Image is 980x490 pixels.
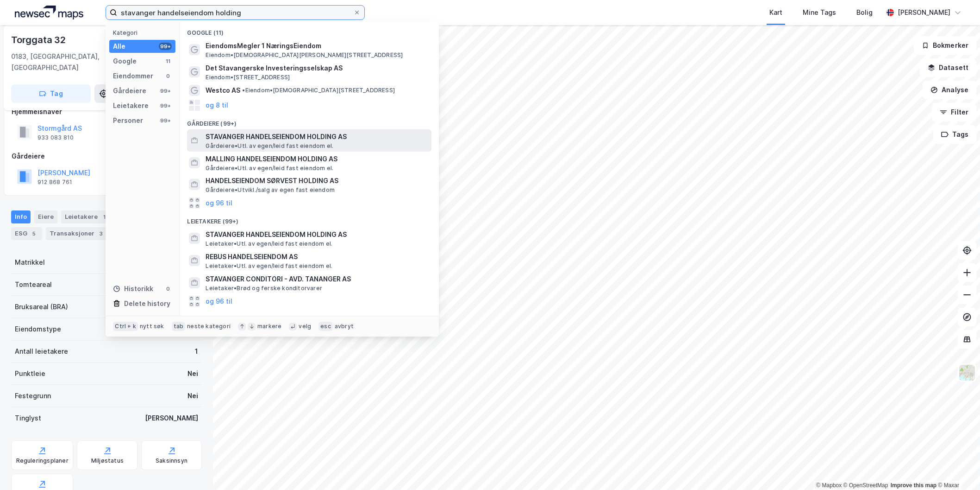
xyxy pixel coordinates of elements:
[206,74,290,81] span: Eiendom • [STREET_ADDRESS]
[12,151,201,162] div: Gårdeiere
[15,324,61,335] div: Eiendomstype
[335,323,354,330] div: avbryt
[187,390,198,401] div: Nei
[113,56,137,67] div: Google
[206,274,428,285] span: STAVANGER CONDITORI - AVD. TANANGER AS
[15,6,83,19] img: logo.a4113a55bc3d86da70a041830d287a7e.svg
[914,36,976,55] button: Bokmerker
[920,58,976,77] button: Datasett
[242,87,395,94] span: Eiendom • [DEMOGRAPHIC_DATA][STREET_ADDRESS]
[206,175,428,186] span: HANDELSEIENDOM SØRVEST HOLDING AS
[856,7,873,18] div: Bolig
[206,142,333,150] span: Gårdeiere • Utl. av egen/leid fast eiendom el.
[206,186,335,194] span: Gårdeiere • Utvikl./salg av egen fast eiendom
[958,364,976,382] img: Z
[12,106,201,117] div: Hjemmelshaver
[206,51,403,59] span: Eiendom • [DEMOGRAPHIC_DATA][PERSON_NAME][STREET_ADDRESS]
[164,72,172,80] div: 0
[299,323,311,330] div: velg
[11,210,31,223] div: Info
[187,368,198,379] div: Nei
[15,257,45,268] div: Matrikkel
[816,482,842,489] a: Mapbox
[206,240,332,248] span: Leietaker • Utl. av egen/leid fast eiendom el.
[11,84,91,103] button: Tag
[159,43,172,50] div: 99+
[113,41,125,52] div: Alle
[16,457,69,465] div: Reguleringsplaner
[164,57,172,65] div: 11
[34,210,57,223] div: Eiere
[180,22,439,38] div: Google (11)
[195,346,198,357] div: 1
[206,229,428,240] span: STAVANGER HANDELSEIENDOM HOLDING AS
[769,7,782,18] div: Kart
[46,227,109,240] div: Transaksjoner
[37,134,74,141] div: 933 083 810
[91,457,124,465] div: Miljøstatus
[206,100,228,111] button: og 8 til
[206,63,428,74] span: Det Stavangerske Investeringsselskap AS
[318,322,333,331] div: esc
[156,457,187,465] div: Saksinnsyn
[932,103,976,121] button: Filter
[206,40,428,51] span: EiendomsMegler 1 NæringsEiendom
[180,210,439,227] div: Leietakere (99+)
[29,229,38,238] div: 5
[206,131,428,142] span: STAVANGER HANDELSEIENDOM HOLDING AS
[159,87,172,95] div: 99+
[113,70,153,82] div: Eiendommer
[843,482,888,489] a: OpenStreetMap
[113,283,153,294] div: Historikk
[803,7,836,18] div: Mine Tags
[113,85,146,96] div: Gårdeiere
[11,32,68,47] div: Torggata 32
[206,165,333,172] span: Gårdeiere • Utl. av egen/leid fast eiendom el.
[187,323,231,330] div: neste kategori
[140,323,164,330] div: nytt søk
[159,102,172,109] div: 99+
[96,229,106,238] div: 3
[11,51,128,73] div: 0183, [GEOGRAPHIC_DATA], [GEOGRAPHIC_DATA]
[100,212,109,222] div: 1
[164,285,172,293] div: 0
[15,346,68,357] div: Antall leietakere
[206,153,428,165] span: MALLING HANDELSEIENDOM HOLDING AS
[242,87,245,94] span: •
[117,6,353,19] input: Søk på adresse, matrikkel, gårdeiere, leietakere eller personer
[113,29,175,36] div: Kategori
[206,285,322,292] span: Leietaker • Brød og ferske konditorvarer
[898,7,950,18] div: [PERSON_NAME]
[15,279,52,290] div: Tomteareal
[172,322,186,331] div: tab
[891,482,936,489] a: Improve this map
[11,227,42,240] div: ESG
[257,323,281,330] div: markere
[923,81,976,99] button: Analyse
[180,113,439,129] div: Gårdeiere (99+)
[113,115,143,126] div: Personer
[113,322,138,331] div: Ctrl + k
[113,100,149,111] div: Leietakere
[206,296,232,307] button: og 96 til
[206,251,428,262] span: REBUS HANDELSEIENDOM AS
[15,413,41,424] div: Tinglyst
[934,445,980,490] iframe: Chat Widget
[37,178,72,186] div: 912 868 761
[206,262,332,270] span: Leietaker • Utl. av egen/leid fast eiendom el.
[124,298,170,309] div: Delete history
[15,368,45,379] div: Punktleie
[180,309,439,325] div: Personer (99+)
[206,197,232,209] button: og 96 til
[145,413,198,424] div: [PERSON_NAME]
[933,125,976,144] button: Tags
[159,117,172,124] div: 99+
[15,301,68,312] div: Bruksareal (BRA)
[15,390,51,401] div: Festegrunn
[61,210,112,223] div: Leietakere
[206,85,240,96] span: Westco AS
